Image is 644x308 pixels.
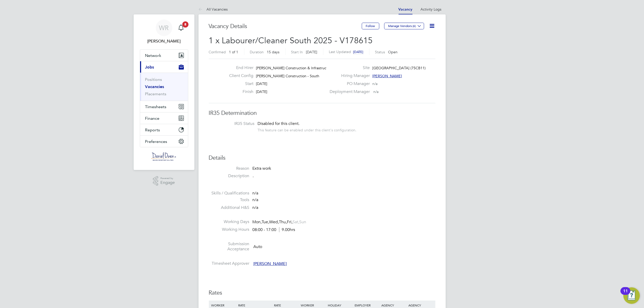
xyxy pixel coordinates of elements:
[353,50,364,54] span: [DATE]
[145,91,167,96] a: Placements
[253,227,295,233] div: 08:00 - 17:00
[140,38,188,44] span: Weronika Rodzynko
[140,152,188,161] a: Go to home page
[209,241,250,252] label: Submission Acceptance
[199,7,228,12] a: All Vacancies
[209,191,250,196] label: Skills / Qualifications
[388,50,398,54] span: Open
[209,109,435,117] h3: IR35 Determination
[145,139,167,144] span: Preferences
[293,219,299,225] span: Sat,
[209,36,373,46] span: 1 x Labourer/Cleaner South 2025 - V178615
[372,66,426,70] span: [GEOGRAPHIC_DATA] (75CB11)
[209,23,362,30] h3: Vacancy Details
[254,244,262,249] span: Auto
[209,219,250,225] label: Working Days
[209,205,250,210] label: Additional H&S
[140,61,188,73] button: Jobs
[306,50,317,54] span: [DATE]
[291,50,303,54] label: Start In
[279,227,295,232] span: 9.00hrs
[384,23,424,29] button: Manage Vendors (6)
[214,121,255,126] label: IR35 Status
[372,74,402,78] span: [PERSON_NAME]
[256,66,331,70] span: [PERSON_NAME] Construction & Infrastruct…
[209,50,226,54] label: Confirmed
[327,81,370,87] label: PO Manager
[329,49,351,54] label: Last Updated
[373,89,379,94] span: n/a
[160,181,175,185] span: Engage
[253,191,259,196] span: n/a
[256,81,267,86] span: [DATE]
[145,53,161,58] span: Network
[253,166,271,171] span: Extra work
[225,73,253,79] label: Client Config
[623,287,640,304] button: Open Resource Center, 11 new notifications
[299,219,306,225] span: Sun
[253,173,435,179] p: .
[134,14,194,170] nav: Main navigation
[258,126,357,132] div: This feature can be enabled under this client's configuration.
[225,89,253,95] label: Finish
[269,219,279,225] span: Wed,
[256,74,319,78] span: [PERSON_NAME] Construction - South
[421,7,442,12] a: Activity Logs
[287,219,293,225] span: Fri,
[253,219,262,225] span: Mon,
[159,24,169,31] span: WR
[160,176,175,181] span: Powered by
[262,219,269,225] span: Tue,
[145,77,162,82] a: Positions
[209,173,250,179] label: Description
[145,127,160,132] span: Reports
[253,205,259,210] span: n/a
[267,50,280,54] span: 15 days
[209,154,435,162] h3: Details
[258,121,300,126] span: Disabled for this client.
[623,291,628,298] div: 11
[375,50,385,54] label: Status
[279,219,287,225] span: Thu,
[153,176,175,186] a: Powered byEngage
[327,65,370,71] label: Site
[327,89,370,95] label: Deployment Manager
[151,152,177,161] img: danielowen-logo-retina.png
[372,81,377,86] span: n/a
[225,65,253,71] label: End Hirer
[209,166,250,171] label: Reason
[140,50,188,61] button: Network
[140,73,188,101] div: Jobs
[140,124,188,135] button: Reports
[145,65,154,70] span: Jobs
[256,89,267,94] span: [DATE]
[209,227,250,232] label: Working Hours
[253,197,259,202] span: n/a
[327,73,370,79] label: Hiring Manager
[209,261,250,266] label: Timesheet Approver
[145,84,164,89] a: Vacancies
[225,81,253,87] label: Start
[254,261,287,266] span: [PERSON_NAME]
[176,20,186,36] a: 8
[182,21,188,28] span: 8
[250,50,264,54] label: Duration
[145,104,167,109] span: Timesheets
[140,101,188,112] button: Timesheets
[229,50,238,54] span: 1 of 1
[362,23,379,29] button: Follow
[209,197,250,203] label: Tools
[209,289,435,297] h3: Rates
[140,20,188,44] a: WR[PERSON_NAME]
[140,113,188,124] button: Finance
[145,116,160,121] span: Finance
[399,7,413,12] a: Vacancy
[140,136,188,147] button: Preferences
